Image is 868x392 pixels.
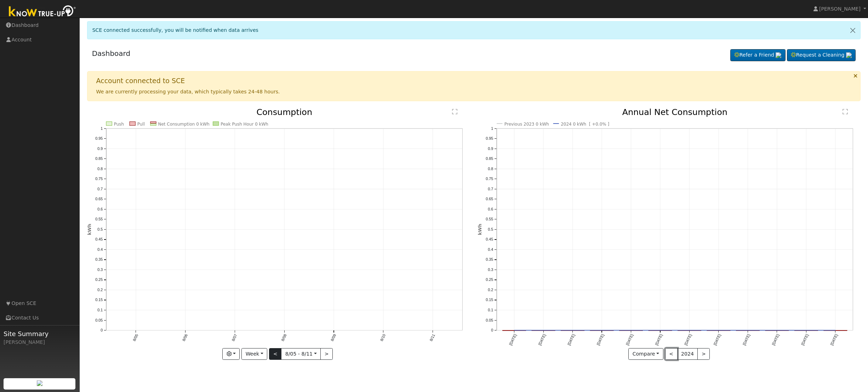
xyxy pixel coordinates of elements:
[491,126,493,131] text: 1
[379,334,386,342] text: 8/10
[330,334,337,342] text: 8/09
[95,197,103,201] text: 0.65
[486,137,493,141] text: 0.95
[92,49,131,58] a: Dashboard
[665,348,678,360] button: <
[488,288,493,292] text: 0.2
[486,318,493,322] text: 0.05
[843,109,848,115] text: 
[819,6,861,12] span: [PERSON_NAME]
[97,146,103,151] text: 0.9
[256,108,312,117] text: Consumption
[95,157,103,161] text: 0.85
[488,308,493,312] text: 0.1
[181,334,188,342] text: 8/06
[101,126,103,131] text: 1
[231,334,238,342] text: 8/07
[95,318,103,322] text: 0.05
[542,329,545,332] circle: onclick=""
[488,167,493,171] text: 0.8
[5,4,80,20] img: Know True-Up
[37,380,42,386] img: retrieve
[95,177,103,181] text: 0.75
[486,278,493,282] text: 0.25
[4,329,76,339] span: Site Summary
[95,137,103,141] text: 0.95
[4,339,76,346] div: [PERSON_NAME]
[561,122,609,127] text: 2024 0 kWh [ +0.0% ]
[776,329,779,332] circle: onclick=""
[241,348,267,360] button: Week
[320,348,333,360] button: >
[95,278,103,282] text: 0.25
[486,177,493,181] text: 0.75
[488,248,493,252] text: 0.4
[776,52,781,58] img: retrieve
[571,329,574,332] circle: onclick=""
[486,217,493,221] text: 0.55
[697,348,710,360] button: >
[114,122,124,127] text: Push
[86,224,92,235] text: kWh
[688,329,691,332] circle: onclick=""
[805,329,808,332] circle: onclick=""
[513,329,516,332] circle: onclick=""
[488,268,493,272] text: 0.3
[717,329,720,332] circle: onclick=""
[654,334,663,346] text: [DATE]
[269,348,281,360] button: <
[596,334,605,346] text: [DATE]
[746,329,749,332] circle: onclick=""
[508,334,517,346] text: [DATE]
[846,52,852,58] img: retrieve
[97,187,103,191] text: 0.7
[713,334,721,346] text: [DATE]
[221,122,268,127] text: Peak Push Hour 0 kWh
[97,167,103,171] text: 0.8
[486,298,493,302] text: 0.15
[491,328,493,333] text: 0
[504,122,549,127] text: Previous 2023 0 kWh
[97,227,103,231] text: 0.5
[742,334,751,346] text: [DATE]
[101,328,103,333] text: 0
[97,207,103,211] text: 0.6
[628,348,663,360] button: Compare
[800,334,809,346] text: [DATE]
[95,237,103,242] text: 0.45
[486,258,493,262] text: 0.35
[684,334,692,346] text: [DATE]
[659,329,662,332] circle: onclick=""
[97,288,103,292] text: 0.2
[567,334,576,346] text: [DATE]
[677,348,698,360] button: 2024
[829,334,838,346] text: [DATE]
[95,217,103,221] text: 0.55
[486,157,493,161] text: 0.85
[488,227,493,231] text: 0.5
[845,22,860,39] a: Close
[95,298,103,302] text: 0.15
[280,334,287,342] text: 8/08
[97,268,103,272] text: 0.3
[452,109,457,115] text: 
[477,224,482,235] text: kWh
[625,334,634,346] text: [DATE]
[486,237,493,242] text: 0.45
[622,108,727,117] text: Annual Net Consumption
[834,329,837,332] circle: onclick=""
[488,146,493,151] text: 0.9
[97,308,103,312] text: 0.1
[537,334,546,346] text: [DATE]
[96,89,280,94] span: We are currently processing your data, which typically takes 24-48 hours.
